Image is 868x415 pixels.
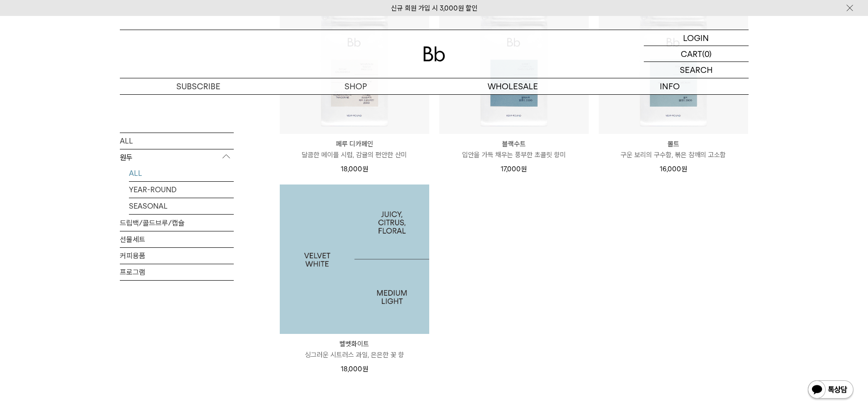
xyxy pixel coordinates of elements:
a: 드립백/콜드브루/캡슐 [120,215,234,231]
p: 블랙수트 [439,138,589,149]
p: 입안을 가득 채우는 풍부한 초콜릿 향미 [439,149,589,160]
p: SEARCH [680,62,713,78]
img: 로고 [423,46,445,61]
a: 블랙수트 입안을 가득 채우는 풍부한 초콜릿 향미 [439,138,589,160]
span: 17,000 [501,165,527,173]
a: CART (0) [644,46,749,62]
a: ALL [120,133,234,149]
span: 18,000 [341,165,368,173]
p: 달콤한 메이플 시럽, 감귤의 편안한 산미 [280,149,429,160]
a: 선물세트 [120,231,234,247]
p: 원두 [120,149,234,165]
img: 1000000025_add2_054.jpg [280,184,429,334]
a: YEAR-ROUND [129,181,234,197]
span: 원 [362,165,368,173]
p: CART [681,46,702,61]
p: 페루 디카페인 [280,138,429,149]
a: 커피용품 [120,247,234,263]
a: 벨벳화이트 싱그러운 시트러스 과일, 은은한 꽃 향 [280,338,429,360]
p: LOGIN [683,30,709,46]
span: 18,000 [341,365,368,373]
p: WHOLESALE [434,78,591,94]
a: 벨벳화이트 [280,184,429,334]
a: LOGIN [644,30,749,46]
p: 벨벳화이트 [280,338,429,349]
p: 몰트 [599,138,748,149]
span: 원 [521,165,527,173]
a: ALL [129,165,234,181]
a: SEASONAL [129,198,234,214]
p: 구운 보리의 구수함, 볶은 참깨의 고소함 [599,149,748,160]
span: 원 [362,365,368,373]
img: 카카오톡 채널 1:1 채팅 버튼 [807,379,854,401]
p: 싱그러운 시트러스 과일, 은은한 꽃 향 [280,349,429,360]
span: 원 [681,165,687,173]
a: SUBSCRIBE [120,78,277,94]
a: 몰트 구운 보리의 구수함, 볶은 참깨의 고소함 [599,138,748,160]
a: SHOP [277,78,434,94]
p: INFO [591,78,749,94]
a: 페루 디카페인 달콤한 메이플 시럽, 감귤의 편안한 산미 [280,138,429,160]
a: 신규 회원 가입 시 3,000원 할인 [391,4,478,12]
a: 프로그램 [120,264,234,280]
p: (0) [702,46,712,61]
span: 16,000 [660,165,687,173]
